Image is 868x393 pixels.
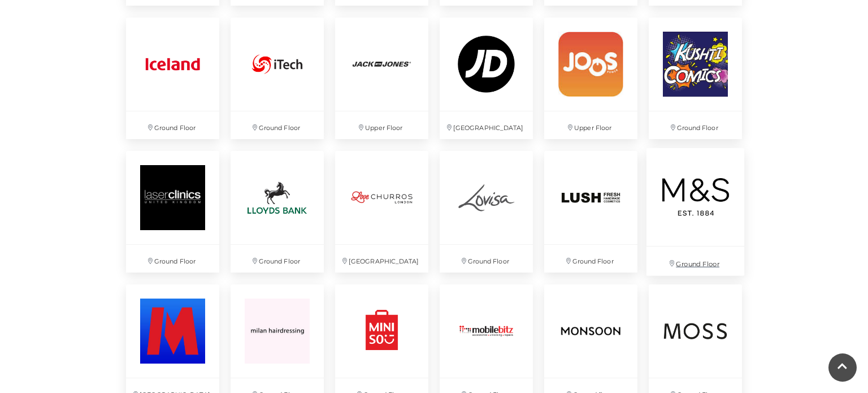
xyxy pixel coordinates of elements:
p: Ground Floor [231,245,324,273]
a: Upper Floor [329,12,434,145]
a: Ground Floor [225,145,329,278]
p: Ground Floor [440,245,533,273]
a: Upper Floor [539,12,643,145]
p: Ground Floor [649,111,742,139]
p: Ground Floor [544,245,637,273]
a: Ground Floor [640,142,750,282]
a: [GEOGRAPHIC_DATA] [329,145,434,278]
a: Laser Clinic Ground Floor [120,145,225,278]
p: Upper Floor [335,111,428,139]
a: Ground Floor [434,145,539,278]
a: Ground Floor [539,145,643,278]
p: Ground Floor [231,111,324,139]
img: Laser Clinic [126,151,219,244]
p: Ground Floor [646,247,744,275]
p: [GEOGRAPHIC_DATA] [335,245,428,273]
a: Ground Floor [120,12,225,145]
a: Ground Floor [225,12,329,145]
p: [GEOGRAPHIC_DATA] [440,111,533,139]
p: Upper Floor [544,111,637,139]
p: Ground Floor [126,245,219,273]
p: Ground Floor [126,111,219,139]
a: [GEOGRAPHIC_DATA] [434,12,539,145]
a: Ground Floor [643,12,748,145]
